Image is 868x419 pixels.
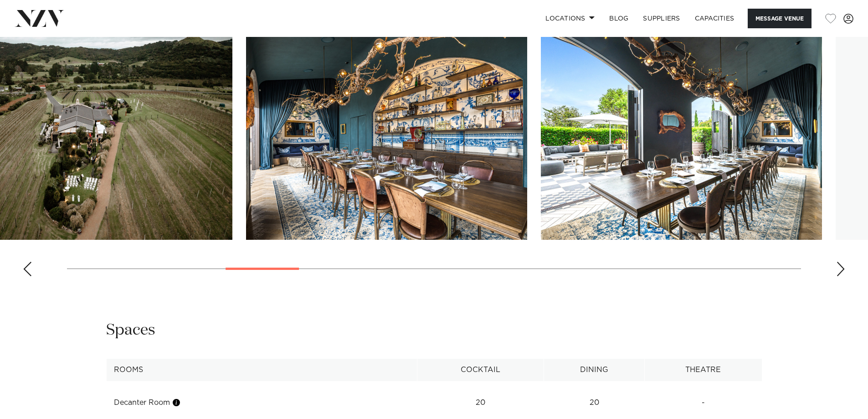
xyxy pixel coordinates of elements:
td: 20 [544,392,644,414]
td: 20 [417,392,544,414]
th: Rooms [106,359,417,381]
a: Locations [538,9,602,28]
button: Message Venue [748,9,812,28]
a: BLOG [602,9,636,28]
a: Capacities [688,9,742,28]
td: Decanter Room [106,392,417,414]
h2: Spaces [106,320,155,341]
th: Cocktail [417,359,544,381]
th: Dining [544,359,644,381]
swiper-slide: 7 / 25 [246,33,527,240]
a: SUPPLIERS [636,9,687,28]
img: nzv-logo.png [15,10,64,26]
swiper-slide: 8 / 25 [541,33,822,240]
td: - [644,392,762,414]
th: Theatre [644,359,762,381]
